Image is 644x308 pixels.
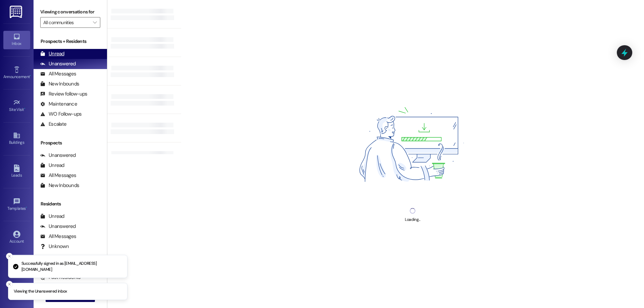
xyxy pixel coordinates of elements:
[24,106,25,111] span: •
[6,281,13,288] button: Close toast
[40,162,64,169] div: Unread
[40,7,100,17] label: Viewing conversations for
[40,80,79,87] div: New Inbounds
[3,261,30,280] a: Support
[405,216,420,223] div: Loading...
[34,38,107,45] div: Prospects + Residents
[3,97,30,115] a: Site Visit •
[30,73,31,78] span: •
[3,31,30,49] a: Inbox
[26,205,27,210] span: •
[40,101,77,108] div: Maintenance
[3,130,30,148] a: Buildings
[40,213,64,220] div: Unread
[3,229,30,247] a: Account
[40,243,69,250] div: Unknown
[40,60,76,67] div: Unanswered
[34,139,107,146] div: Prospects
[34,200,107,207] div: Residents
[40,121,66,128] div: Escalate
[40,152,76,159] div: Unanswered
[6,253,13,260] button: Close toast
[40,182,79,189] div: New Inbounds
[40,223,76,230] div: Unanswered
[40,233,76,240] div: All Messages
[14,289,67,295] p: Viewing the Unanswered inbox
[93,20,97,25] i: 
[43,17,90,28] input: All communities
[10,6,23,18] img: ResiDesk Logo
[40,111,82,118] div: WO Follow-ups
[21,261,122,272] p: Successfully signed in as [EMAIL_ADDRESS][DOMAIN_NAME]
[40,90,87,98] div: Review follow-ups
[3,163,30,181] a: Leads
[40,172,76,179] div: All Messages
[40,70,76,77] div: All Messages
[40,50,64,57] div: Unread
[3,196,30,214] a: Templates •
